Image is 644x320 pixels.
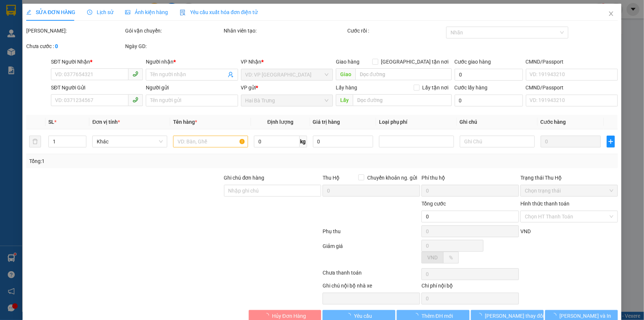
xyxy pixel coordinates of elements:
[336,68,355,80] span: Giao
[520,228,531,234] span: VND
[322,242,421,267] div: Giảm giá
[87,9,113,15] span: Lịch sử
[245,95,328,106] span: Hai Bà Trưng
[264,313,272,318] span: loading
[427,255,438,261] span: VND
[421,201,446,207] span: Tổng cước
[449,255,453,261] span: %
[132,97,138,103] span: phone
[364,174,420,182] span: Chuyển khoản ng. gửi
[421,282,519,293] div: Chi phí nội bộ
[241,84,333,92] div: VP gửi
[421,174,519,185] div: Phí thu hộ
[323,282,420,293] div: Ghi chú nội bộ nhà xe
[180,9,258,15] span: Yêu cầu xuất hóa đơn điện tử
[485,312,544,320] span: [PERSON_NAME] thay đổi
[146,58,238,66] div: Người nhận
[455,69,523,81] input: Cước giao hàng
[228,72,234,78] span: user-add
[180,10,186,16] img: icon
[526,58,618,66] div: CMND/Passport
[552,313,560,318] span: loading
[336,85,357,91] span: Lấy hàng
[26,10,31,15] span: edit
[520,174,618,182] div: Trạng thái Thu Hộ
[26,42,124,50] div: Chưa cước :
[125,42,223,50] div: Ngày GD:
[48,119,54,125] span: SL
[55,43,58,49] b: 0
[125,27,223,35] div: Gói vận chuyển:
[353,94,452,106] input: Dọc đường
[125,10,130,15] span: picture
[241,59,262,65] span: VP Nhận
[354,312,372,320] span: Yêu cầu
[525,185,613,196] span: Chọn trạng thái
[267,119,293,125] span: Định lượng
[455,59,491,65] label: Cước giao hàng
[526,84,618,92] div: CMND/Passport
[347,27,445,35] div: Cước rồi :
[224,175,265,181] label: Ghi chú đơn hàng
[457,115,538,129] th: Ghi chú
[300,136,307,147] span: kg
[322,227,421,240] div: Phụ thu
[376,115,457,129] th: Loại phụ phí
[421,312,453,320] span: Thêm ĐH mới
[355,68,452,80] input: Dọc đường
[541,136,601,147] input: 0
[336,94,353,106] span: Lấy
[132,71,138,77] span: phone
[26,9,75,15] span: SỬA ĐƠN HÀNG
[125,9,168,15] span: Ảnh kiện hàng
[413,313,421,318] span: loading
[608,11,614,17] span: close
[29,136,41,147] button: delete
[51,84,143,92] div: SĐT Người Gửi
[541,119,566,125] span: Cước hàng
[460,136,535,147] input: Ghi Chú
[378,58,452,66] span: [GEOGRAPHIC_DATA] tận nơi
[173,119,197,125] span: Tên hàng
[29,157,249,165] div: Tổng: 1
[97,136,163,147] span: Khác
[173,136,248,147] input: VD: Bàn, Ghế
[477,313,485,318] span: loading
[420,84,452,92] span: Lấy tận nơi
[224,185,321,197] input: Ghi chú đơn hàng
[313,119,340,125] span: Giá trị hàng
[322,269,421,282] div: Chưa thanh toán
[601,4,621,24] button: Close
[346,313,354,318] span: loading
[607,139,614,144] span: plus
[87,10,92,15] span: clock-circle
[455,95,523,106] input: Cước lấy hàng
[607,136,615,147] button: plus
[323,175,340,181] span: Thu Hộ
[272,312,306,320] span: Hủy Đơn Hàng
[92,119,120,125] span: Đơn vị tính
[224,27,346,35] div: Nhân viên tạo:
[51,58,143,66] div: SĐT Người Nhận
[560,312,612,320] span: [PERSON_NAME] và In
[455,85,488,91] label: Cước lấy hàng
[336,59,359,65] span: Giao hàng
[520,201,569,207] label: Hình thức thanh toán
[146,84,238,92] div: Người gửi
[26,27,124,35] div: [PERSON_NAME]:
